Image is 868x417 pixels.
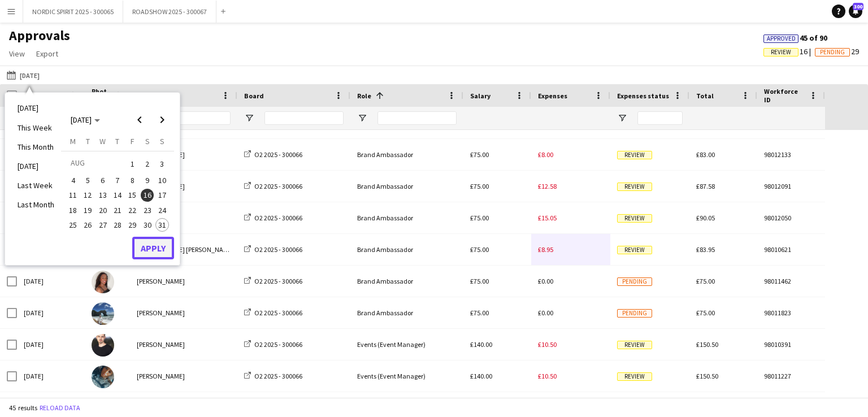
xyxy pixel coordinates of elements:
[125,218,140,232] button: 29-08-2025
[470,92,491,100] span: Salary
[767,35,796,42] span: Approved
[538,150,553,159] span: £8.00
[80,203,95,218] button: 19-08-2025
[617,92,669,100] span: Expenses status
[66,218,80,232] button: 25-08-2025
[110,203,125,218] button: 21-08-2025
[66,173,80,187] span: 4
[128,108,151,131] button: Previous month
[696,309,715,317] span: £75.00
[130,202,237,233] div: Irtaza Qadees
[96,188,110,202] button: 13-08-2025
[350,202,463,233] div: Brand Ambassador
[71,115,92,125] span: [DATE]
[11,98,61,118] li: [DATE]
[538,309,553,317] span: £0.00
[66,155,125,173] td: AUG
[92,366,114,388] img: Wintana Menghisteab
[470,150,489,159] span: £75.00
[125,203,139,217] span: 22
[151,108,173,131] button: Next month
[763,33,827,43] span: 45 of 90
[66,203,80,217] span: 18
[617,246,652,254] span: Review
[92,271,114,293] img: Manuela Boaventura
[11,137,61,157] li: This Month
[757,139,825,170] div: 98012133
[66,188,80,202] button: 11-08-2025
[155,203,169,217] span: 24
[538,277,553,285] span: £0.00
[140,155,154,173] button: 02-08-2025
[132,237,174,259] button: Apply
[617,214,652,223] span: Review
[538,340,557,349] span: £10.50
[696,92,714,100] span: Total
[96,203,110,218] button: 20-08-2025
[141,218,154,232] span: 30
[96,203,110,217] span: 20
[81,203,95,217] span: 19
[96,173,110,187] span: 6
[757,171,825,202] div: 98012091
[80,218,95,232] button: 26-08-2025
[350,171,463,202] div: Brand Ambassador
[350,329,463,360] div: Events (Event Manager)
[155,189,169,202] span: 17
[244,277,302,285] a: O2 2025 - 300066
[141,173,154,187] span: 9
[92,302,114,325] img: Aakash Panuganti
[125,188,140,202] button: 15-08-2025
[470,214,489,222] span: £75.00
[617,277,652,286] span: Pending
[11,176,61,195] li: Last Week
[696,182,715,190] span: £87.58
[70,136,76,146] span: M
[350,360,463,392] div: Events (Event Manager)
[617,309,652,318] span: Pending
[141,203,154,217] span: 23
[696,372,718,380] span: £150.50
[81,173,95,187] span: 5
[244,372,302,380] a: O2 2025 - 300066
[696,150,715,159] span: £83.00
[244,214,302,222] a: O2 2025 - 300066
[11,118,61,137] li: This Week
[111,173,124,187] span: 7
[617,341,652,349] span: Review
[757,360,825,392] div: 98011227
[617,183,652,191] span: Review
[137,92,155,100] span: Name
[160,136,164,146] span: S
[350,139,463,170] div: Brand Ambassador
[145,136,150,146] span: S
[66,189,80,202] span: 11
[254,182,302,190] span: O2 2025 - 300066
[696,245,715,254] span: £83.95
[470,372,492,380] span: £140.00
[130,329,237,360] div: [PERSON_NAME]
[757,329,825,360] div: 98010391
[23,1,123,23] button: NORDIC SPIRIT 2025 - 300065
[696,277,715,285] span: £75.00
[11,195,61,214] li: Last Month
[244,340,302,349] a: O2 2025 - 300066
[110,218,125,232] button: 28-08-2025
[617,372,652,381] span: Review
[815,46,859,57] span: 29
[111,203,124,217] span: 21
[470,309,489,317] span: £75.00
[110,188,125,202] button: 14-08-2025
[125,155,140,173] button: 01-08-2025
[538,182,557,190] span: £12.58
[9,49,25,59] span: View
[125,218,139,232] span: 29
[244,113,254,123] button: Open Filter Menu
[17,329,85,360] div: [DATE]
[617,151,652,159] span: Review
[36,49,58,59] span: Export
[377,111,457,125] input: Role Filter Input
[763,46,815,57] span: 16
[470,182,489,190] span: £75.00
[99,136,106,146] span: W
